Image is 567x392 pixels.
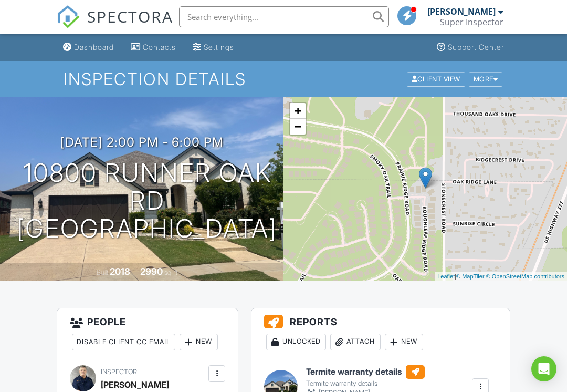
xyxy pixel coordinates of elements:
[440,17,503,27] div: Super Inspector
[427,6,496,17] div: [PERSON_NAME]
[290,103,306,119] a: Zoom in
[437,273,455,280] a: Leaflet
[306,365,425,379] h6: Termite warranty details
[188,38,238,57] a: Settings
[64,70,503,88] h1: Inspection Details
[406,75,468,82] a: Client View
[180,334,218,350] div: New
[330,334,381,350] div: Attach
[57,308,238,357] h3: People
[179,6,389,27] input: Search everything...
[469,72,503,86] div: More
[97,269,108,276] span: Built
[448,43,504,51] div: Support Center
[266,334,326,350] div: Unlocked
[87,5,173,27] span: SPECTORA
[407,72,465,86] div: Client View
[17,159,277,242] h1: 10800 Runner Oak Rd [GEOGRAPHIC_DATA]
[531,356,556,381] div: Open Intercom Messenger
[74,43,114,51] div: Dashboard
[110,266,130,277] div: 2018
[127,38,180,57] a: Contacts
[143,43,176,51] div: Contacts
[433,38,508,57] a: Support Center
[385,334,423,350] div: New
[306,379,425,388] div: Termite warranty details
[204,43,234,51] div: Settings
[101,368,137,376] span: Inspector
[57,14,173,36] a: SPECTORA
[435,272,567,281] div: |
[486,273,564,280] a: © OpenStreetMap contributors
[164,269,179,276] span: sq. ft.
[60,135,224,149] h3: [DATE] 2:00 pm - 6:00 pm
[456,273,485,280] a: © MapTiler
[290,119,306,135] a: Zoom out
[57,5,80,28] img: The Best Home Inspection Software - Spectora
[251,308,510,357] h3: Reports
[59,38,118,57] a: Dashboard
[72,334,175,350] div: Disable Client CC Email
[140,266,163,277] div: 2990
